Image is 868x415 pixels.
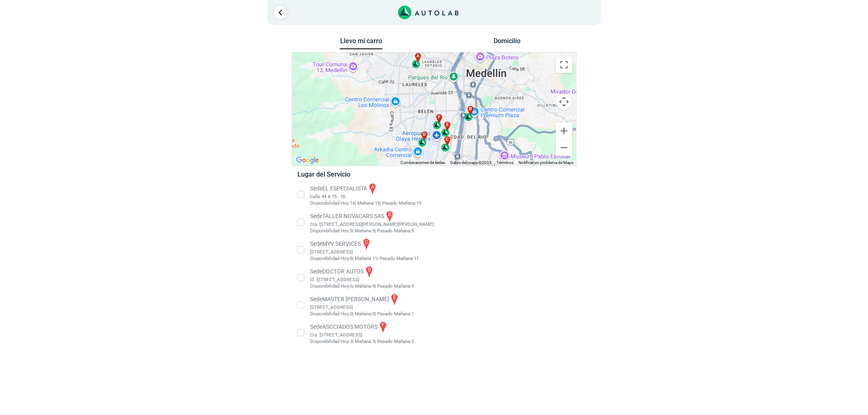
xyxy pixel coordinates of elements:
span: c [446,136,449,143]
a: Ir al paso anterior [274,6,287,19]
button: Reducir [556,140,572,156]
img: Google [294,155,321,166]
h5: Lugar del Servicio [297,170,571,178]
span: d [423,131,426,138]
button: Ampliar [556,123,572,139]
a: Abre esta zona en Google Maps (se abre en una nueva ventana) [294,155,321,166]
a: Link al sitio de autolab [398,8,459,16]
button: Llevo mi carro [340,37,383,50]
a: Términos (se abre en una nueva pestaña) [497,160,514,165]
span: Datos del mapa ©2025 [450,160,492,165]
button: Domicilio [485,37,528,49]
button: Combinaciones de teclas [401,160,446,166]
a: Notificar un problema de Maps [519,160,574,165]
span: e [446,122,449,129]
span: b [469,106,472,113]
button: Controles de visualización del mapa [556,94,572,110]
span: f [438,114,440,121]
span: a [416,53,420,60]
button: Cambiar a la vista en pantalla completa [556,57,572,73]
